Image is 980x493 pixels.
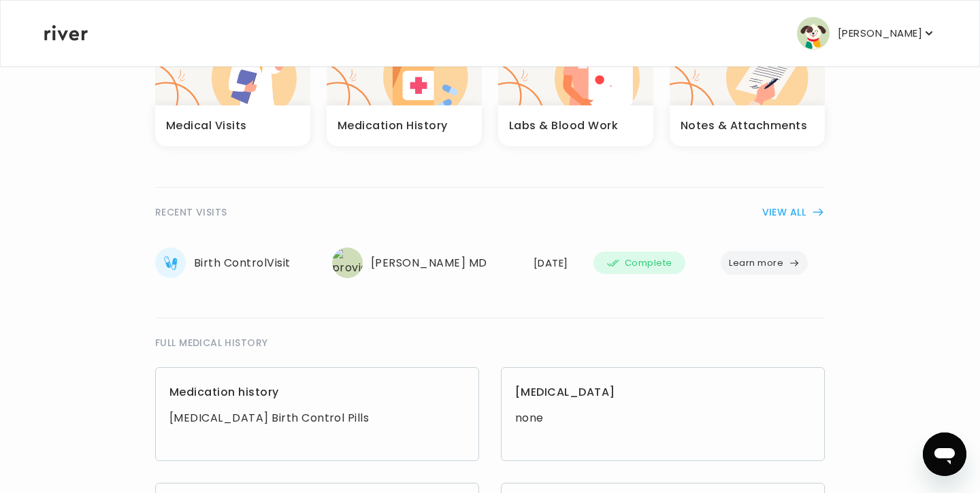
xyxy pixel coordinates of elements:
h3: Labs & Blood Work [509,116,618,135]
h3: Medication history [169,381,465,403]
img: provider avatar [332,248,363,278]
h3: Medication History [338,116,448,135]
div: [MEDICAL_DATA] Birth Control Pills [169,409,465,428]
button: VIEW ALL [762,204,825,220]
button: user avatar[PERSON_NAME] [797,17,936,50]
h3: [MEDICAL_DATA] [515,381,811,403]
button: Medication History [327,17,482,146]
iframe: Button to launch messaging window [923,432,966,476]
div: none [515,409,811,428]
h3: Medical Visits [166,116,247,135]
p: [PERSON_NAME] [838,24,922,43]
span: RECENT VISITS [155,204,227,220]
img: user avatar [797,17,830,50]
button: Labs & Blood Work [498,17,653,146]
button: Medical Visits [155,17,310,146]
button: Notes & Attachments [670,17,825,146]
span: Complete [625,255,672,271]
span: FULL MEDICAL HISTORY [155,335,267,351]
div: [PERSON_NAME] MD [332,248,517,278]
div: [DATE] [534,254,577,273]
div: Birth Control Visit [155,248,316,278]
button: Learn more [721,251,808,275]
h3: Notes & Attachments [681,116,807,135]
